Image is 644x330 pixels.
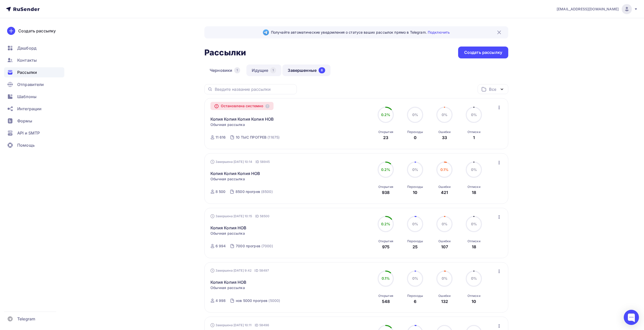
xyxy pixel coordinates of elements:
[210,116,274,122] a: Копия Копия Копия Копия НОВ
[255,268,258,273] span: ID
[216,189,226,194] div: 8 500
[378,130,393,134] div: Открытия
[4,79,64,90] a: Отправители
[489,86,496,92] div: Все
[17,45,36,51] span: Дашборд
[472,298,476,304] div: 10
[471,276,477,280] span: 0%
[17,106,42,112] span: Интеграции
[235,133,280,141] a: 10 ТЫС ПРОГРЕВ (11675)
[472,244,476,250] div: 18
[412,222,418,226] span: 0%
[413,189,417,195] div: 10
[557,4,638,14] a: [EMAIL_ADDRESS][DOMAIN_NAME]
[255,323,258,328] span: ID
[382,276,390,280] span: 0.1%
[246,64,281,76] a: Идущие1
[210,279,247,285] a: Копия Копия НОВ
[17,316,35,322] span: Telegram
[236,244,260,249] div: 7000 прогрев
[235,188,273,196] a: 8500 прогрев (8500)
[407,185,423,189] div: Переходы
[235,297,281,305] a: нов 5000 прогрев (5000)
[17,81,44,87] span: Отправители
[441,298,448,304] div: 132
[412,276,418,280] span: 0%
[428,30,450,34] a: Подключить
[271,30,450,35] span: Получайте автоматические уведомления о статусе ваших рассылок прямо в Telegram.
[236,189,260,194] div: 8500 прогрев
[472,189,476,195] div: 18
[440,167,449,172] span: 0.1%
[378,239,393,243] div: Открытия
[413,244,418,250] div: 25
[17,94,36,100] span: Шаблоны
[407,130,423,134] div: Переходы
[216,135,226,140] div: 11 616
[438,294,451,298] div: Ошибки
[4,55,64,65] a: Контакты
[210,122,245,127] span: Обычная рассылка
[204,64,245,76] a: Черновики1
[381,113,391,117] span: 0.2%
[407,239,423,243] div: Переходы
[381,222,391,226] span: 0.2%
[382,244,389,250] div: 975
[412,113,418,117] span: 0%
[467,239,480,243] div: Отписки
[438,239,451,243] div: Ошибки
[210,323,269,328] div: Завершена [DATE] 10:11
[210,159,270,164] div: Завершена [DATE] 10:14
[407,294,423,298] div: Переходы
[442,113,447,117] span: 0%
[319,67,325,73] div: 8
[17,142,35,148] span: Помощь
[442,222,447,226] span: 0%
[4,43,64,53] a: Дашборд
[17,118,32,124] span: Формы
[382,189,389,195] div: 938
[18,28,56,34] div: Создать рассылку
[282,64,330,76] a: Завершенные8
[478,84,508,94] button: Все
[441,244,448,250] div: 107
[236,135,266,140] div: 10 ТЫС ПРОГРЕВ
[471,167,477,172] span: 0%
[256,159,259,164] span: ID
[471,113,477,117] span: 0%
[557,7,619,12] span: [EMAIL_ADDRESS][DOMAIN_NAME]
[268,298,280,303] div: (5000)
[210,231,245,236] span: Обычная рассылка
[210,177,245,182] span: Обычная рассылка
[204,48,246,58] h2: Рассылки
[236,298,267,303] div: нов 5000 прогрев
[414,135,417,141] div: 0
[471,222,477,226] span: 0%
[210,102,274,110] div: Остановлена системно
[17,57,37,63] span: Контакты
[464,50,502,55] div: Создать рассылку
[216,244,226,249] div: 6 994
[210,170,260,177] a: Копия Копия Копия НОВ
[210,285,245,290] span: Обычная рассылка
[381,167,391,172] span: 0.2%
[467,185,480,189] div: Отписки
[270,67,276,73] div: 1
[259,268,269,273] span: 58497
[438,130,451,134] div: Ошибки
[378,185,393,189] div: Открытия
[261,189,273,194] div: (8500)
[210,225,247,231] a: Копия Копия НОВ
[438,185,451,189] div: Ошибки
[442,276,447,280] span: 0%
[4,67,64,77] a: Рассылки
[382,298,390,304] div: 548
[210,214,270,219] div: Завершена [DATE] 10:15
[17,130,40,136] span: API и SMTP
[234,67,240,73] div: 1
[4,92,64,102] a: Шаблоны
[259,323,269,328] span: 58496
[216,298,226,303] div: 4 998
[4,116,64,126] a: Формы
[255,214,259,219] span: ID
